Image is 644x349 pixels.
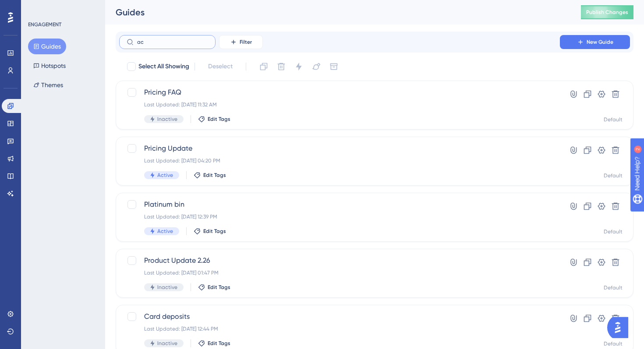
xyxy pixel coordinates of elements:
div: Last Updated: [DATE] 11:32 AM [144,101,535,108]
span: Active [157,228,173,235]
span: Pricing Update [144,143,535,154]
button: Deselect [200,59,241,74]
button: Edit Tags [194,228,226,235]
span: Edit Tags [208,116,230,123]
div: Guides [116,6,559,18]
span: Active [157,172,173,179]
input: Search [137,39,208,45]
span: New Guide [587,39,613,46]
span: Edit Tags [208,340,230,347]
button: Edit Tags [198,116,230,123]
span: Inactive [157,284,177,291]
div: Default [604,228,623,235]
button: Filter [219,35,263,49]
div: Last Updated: [DATE] 12:44 PM [144,325,535,332]
span: Product Update 2.26 [144,255,535,266]
button: Publish Changes [581,5,633,19]
span: Inactive [157,340,177,347]
span: Inactive [157,116,177,123]
span: Edit Tags [208,284,230,291]
button: Hotspots [28,58,71,74]
span: Edit Tags [203,172,226,179]
div: Default [604,116,623,123]
span: Need Help? [21,2,55,13]
span: Filter [240,39,252,46]
div: ENGAGEMENT [28,21,61,28]
span: Platinum bin [144,199,535,210]
iframe: UserGuiding AI Assistant Launcher [607,314,633,341]
div: Last Updated: [DATE] 04:20 PM [144,157,535,164]
div: Last Updated: [DATE] 12:39 PM [144,213,535,220]
div: Default [604,340,623,347]
div: Last Updated: [DATE] 01:47 PM [144,269,535,276]
button: Themes [28,77,68,93]
button: Guides [28,39,66,54]
span: Select All Showing [138,61,189,72]
span: Edit Tags [203,228,226,235]
span: Card deposits [144,311,535,322]
span: Pricing FAQ [144,87,535,98]
button: Edit Tags [194,172,226,179]
div: Default [604,172,623,179]
div: 2 [61,4,64,11]
button: Edit Tags [198,340,230,347]
button: New Guide [560,35,630,49]
div: Default [604,284,623,291]
button: Edit Tags [198,284,230,291]
span: Deselect [208,61,233,72]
